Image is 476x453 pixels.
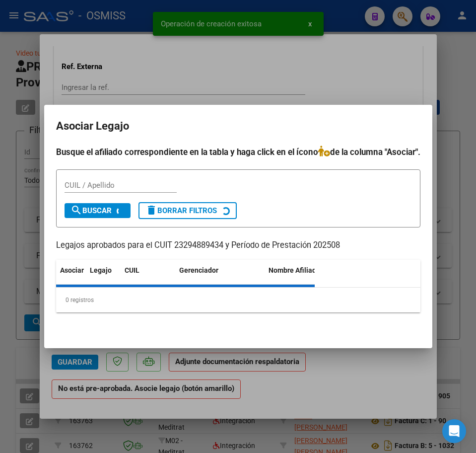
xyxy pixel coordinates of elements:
[121,260,175,293] datatable-header-cell: CUIL
[265,260,339,293] datatable-header-cell: Nombre Afiliado
[175,260,265,293] datatable-header-cell: Gerenciador
[56,288,420,312] div: 0 registros
[56,117,420,136] h2: Asociar Legajo
[90,266,112,274] span: Legajo
[56,260,86,293] datatable-header-cell: Asociar
[70,204,82,216] mat-icon: search
[138,202,237,219] button: Borrar Filtros
[65,203,131,218] button: Buscar
[60,266,84,274] span: Asociar
[145,204,157,216] mat-icon: delete
[56,146,420,158] h4: Busque el afiliado correspondiente en la tabla y haga click en el ícono de la columna "Asociar".
[145,206,217,215] span: Borrar Filtros
[179,266,218,274] span: Gerenciador
[56,239,420,252] p: Legajos aprobados para el CUIT 23294889434 y Período de Prestación 202508
[269,266,320,274] span: Nombre Afiliado
[70,206,112,215] span: Buscar
[442,419,466,443] div: Open Intercom Messenger
[86,260,121,293] datatable-header-cell: Legajo
[125,266,139,274] span: CUIL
